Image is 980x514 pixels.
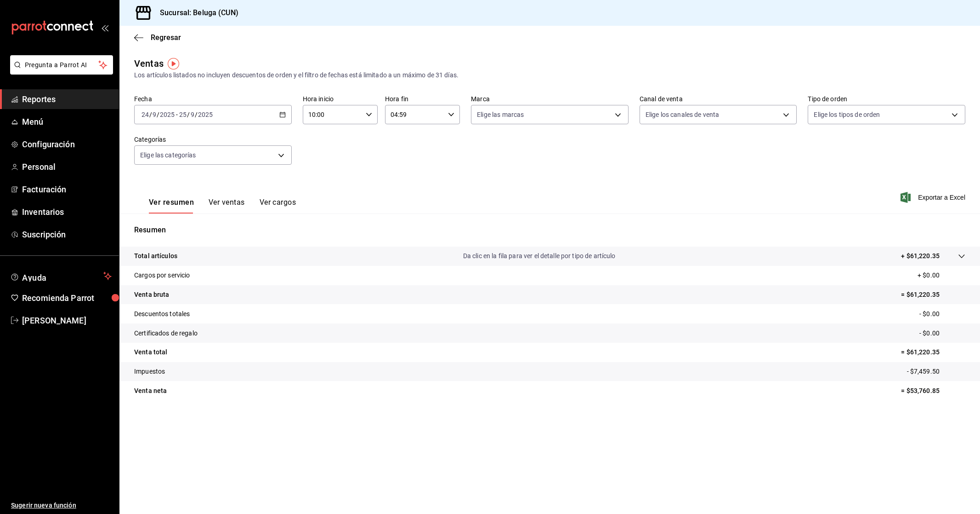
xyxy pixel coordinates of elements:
p: = $53,760.85 [901,386,965,396]
span: Reportes [22,93,112,105]
span: Menú [22,116,112,128]
span: Elige los canales de venta [646,110,719,119]
label: Fecha [134,96,292,102]
p: Descuentos totales [134,309,190,319]
button: Ver cargos [260,198,296,214]
button: Ver resumen [149,198,194,214]
p: Total artículos [134,251,177,261]
button: Exportar a Excel [902,192,965,203]
label: Categorías [134,136,292,143]
img: Tooltip marker [168,58,179,69]
p: Impuestos [134,367,165,376]
input: -- [141,111,149,118]
h3: Sucursal: Beluga (CUN) [153,7,238,18]
button: Pregunta a Parrot AI [10,55,113,75]
input: -- [179,111,187,118]
div: Los artículos listados no incluyen descuentos de orden y el filtro de fechas está limitado a un m... [134,70,965,80]
p: + $0.00 [918,271,965,280]
input: ---- [159,111,175,118]
label: Hora fin [385,96,460,102]
p: Resumen [134,225,965,236]
p: - $0.00 [919,329,965,338]
a: Pregunta a Parrot AI [6,67,113,76]
span: / [195,111,198,118]
label: Canal de venta [640,96,797,102]
p: Venta total [134,347,167,357]
span: / [157,111,159,118]
span: Ayuda [22,271,100,282]
p: = $61,220.35 [901,347,965,357]
span: Suscripción [22,228,112,241]
span: Configuración [22,138,112,150]
span: / [187,111,190,118]
button: open_drawer_menu [101,24,108,31]
span: Pregunta a Parrot AI [25,60,99,70]
span: Elige las marcas [477,110,524,119]
span: Sugerir nueva función [11,501,112,510]
span: / [149,111,152,118]
p: + $61,220.35 [901,251,940,261]
p: = $61,220.35 [901,290,965,300]
span: [PERSON_NAME] [22,314,112,327]
span: Elige los tipos de orden [814,110,880,119]
span: Elige las categorías [140,150,196,160]
input: -- [190,111,195,118]
p: - $0.00 [919,309,965,319]
p: - $7,459.50 [907,367,965,376]
p: Venta bruta [134,290,169,300]
span: - [176,111,178,118]
p: Venta neta [134,386,167,396]
p: Da clic en la fila para ver el detalle por tipo de artículo [463,251,616,261]
label: Marca [471,96,629,102]
button: Ver ventas [209,198,245,214]
span: Inventarios [22,206,112,218]
button: Regresar [134,33,181,42]
span: Regresar [151,33,181,42]
p: Certificados de regalo [134,329,198,338]
span: Facturación [22,183,112,196]
span: Recomienda Parrot [22,292,112,304]
p: Cargos por servicio [134,271,190,280]
span: Personal [22,161,112,173]
div: Ventas [134,57,164,70]
input: -- [152,111,157,118]
input: ---- [198,111,213,118]
label: Tipo de orden [808,96,965,102]
div: navigation tabs [149,198,296,214]
label: Hora inicio [303,96,378,102]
